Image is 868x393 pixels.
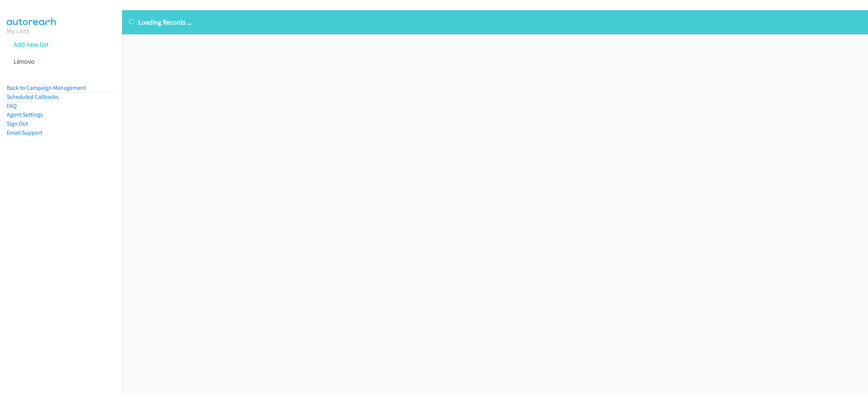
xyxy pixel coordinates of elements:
[7,102,17,109] a: FAQ
[7,93,59,100] a: Scheduled Callbacks
[7,111,43,118] a: Agent Settings
[7,26,29,35] a: My Lists
[7,129,42,136] a: Email Support
[129,17,861,27] p: Loading Records ...
[7,84,86,91] a: Back to Campaign Management
[14,40,49,49] a: Add new list
[7,120,28,127] a: Sign Out
[14,57,35,66] a: Lenovo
